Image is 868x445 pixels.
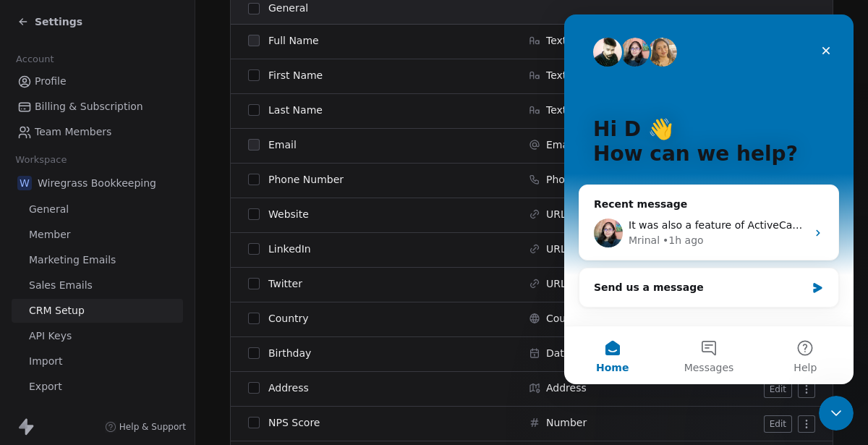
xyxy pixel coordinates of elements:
span: Full Name [268,33,319,48]
span: Export [29,379,62,394]
span: Workspace [9,149,73,171]
span: Settings [35,14,82,29]
a: CRM Setup [12,299,183,323]
span: Marketing Emails [29,253,116,268]
a: Member [12,223,183,247]
span: General [268,1,308,16]
span: Import [29,354,62,369]
span: LinkedIn [268,242,311,256]
span: Twitter [268,276,302,291]
span: Profile [35,74,67,89]
span: API Keys [29,329,72,344]
span: Country [268,311,309,326]
span: Text [546,103,566,117]
span: Help & Support [119,421,186,433]
a: Sales Emails [12,274,183,297]
span: Wiregrass Bookkeeping [38,176,156,190]
span: Member [29,227,71,242]
a: Export [12,375,183,399]
span: Email [546,137,574,152]
span: Team Members [35,124,111,140]
span: URL [546,276,566,291]
a: Import [12,349,183,373]
span: Birthday [268,346,311,360]
span: Phone No. [546,172,597,187]
span: General [29,202,69,217]
span: Last Name [268,103,323,117]
span: Text [546,33,566,48]
a: General [12,198,183,221]
span: NPS Score [268,415,320,430]
span: Date [546,346,570,360]
span: Address [268,381,309,395]
span: Website [268,207,309,221]
span: Phone Number [268,172,344,187]
a: Settings [17,14,82,29]
a: Help & Support [105,421,186,433]
iframe: Intercom live chat [564,14,854,384]
span: CRM Setup [29,303,85,318]
span: W [17,176,32,190]
a: Team Members [12,120,183,144]
span: Sales Emails [29,278,93,293]
span: Billing & Subscription [35,99,143,114]
a: Billing & Subscription [12,95,183,119]
span: Account [9,48,60,70]
a: API Keys [12,324,183,348]
button: Edit [764,415,792,433]
span: URL [546,207,566,221]
span: URL [546,242,566,256]
span: Address [546,381,587,395]
button: Edit [764,381,792,398]
span: First Name [268,68,323,82]
iframe: Intercom live chat [819,396,854,431]
span: Text [546,68,566,82]
span: Country [546,311,587,326]
a: Profile [12,69,183,93]
span: Email [268,137,297,152]
a: Marketing Emails [12,248,183,272]
span: Number [546,415,587,430]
